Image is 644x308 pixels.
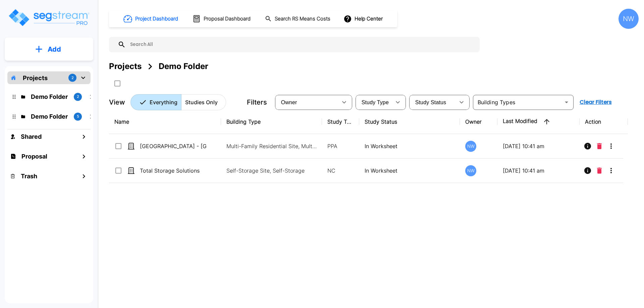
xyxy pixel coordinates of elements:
div: Select [411,93,455,112]
input: Building Types [475,98,560,107]
p: 2 [71,75,74,81]
button: More-Options [604,139,618,153]
img: Logo [8,8,90,27]
div: NW [465,141,476,152]
input: Search All [126,37,476,52]
h1: Search RS Means Costs [275,15,330,23]
button: Info [581,139,594,153]
p: Studies Only [185,98,218,106]
button: Studies Only [181,94,226,110]
button: Clear Filters [577,96,614,109]
h1: Shared [21,132,42,141]
button: SelectAll [111,77,124,90]
button: Everything [130,94,181,110]
th: Owner [460,110,497,134]
div: Demo Folder [159,60,208,72]
p: [DATE] 10:41 am [503,167,574,175]
button: Project Dashboard [121,11,182,26]
h1: Proposal Dashboard [204,15,251,23]
p: Self-Storage Site, Self-Storage [226,167,317,175]
th: Study Type [322,110,359,134]
p: 5 [77,114,79,119]
p: View [109,97,125,107]
div: Projects [109,60,142,72]
th: Study Status [359,110,460,134]
th: Building Type [221,110,322,134]
div: Select [276,93,337,112]
p: Projects [23,73,48,82]
button: Search RS Means Costs [262,12,334,25]
th: Name [109,110,221,134]
div: NW [619,9,639,29]
button: Delete [594,164,604,177]
th: Action [580,110,628,134]
p: 2 [77,94,79,100]
button: Delete [594,139,604,153]
button: Help Center [342,12,385,25]
button: Add [5,40,93,59]
p: Add [48,44,61,54]
p: [GEOGRAPHIC_DATA] - [GEOGRAPHIC_DATA] [140,142,207,150]
div: Platform [130,94,226,110]
button: Proposal Dashboard [190,12,254,26]
span: Study Type [362,100,389,105]
p: [DATE] 10:41 am [503,142,574,150]
div: Select [357,93,391,112]
div: NW [465,165,476,176]
p: Everything [150,98,177,106]
h1: Project Dashboard [135,15,178,23]
th: Last Modified [497,110,580,134]
p: NC [327,167,354,175]
button: Info [581,164,594,177]
p: Filters [247,97,267,107]
span: Study Status [415,100,446,105]
button: More-Options [604,164,618,177]
p: PPA [327,142,354,150]
span: Owner [281,100,297,105]
p: Demo Folder [31,112,68,121]
button: Open [562,98,571,107]
p: In Worksheet [365,142,455,150]
p: Demo Folder [31,92,68,101]
p: Total Storage Solutions [140,167,207,175]
p: In Worksheet [365,167,455,175]
h1: Proposal [21,152,47,161]
p: Multi-Family Residential Site, Multi-Family Residential [226,142,317,150]
h1: Trash [21,172,37,181]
